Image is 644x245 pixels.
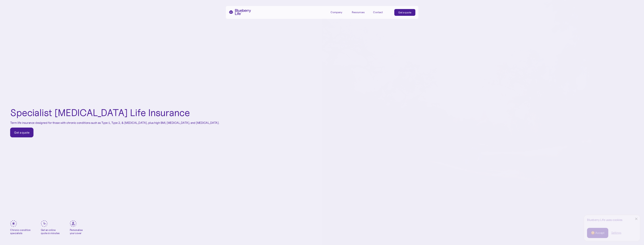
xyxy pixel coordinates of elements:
[591,231,604,235] div: 🍪 Accept
[352,11,365,14] div: Resources
[331,9,347,15] div: Company
[331,11,342,14] div: Company
[10,121,219,125] p: Term life insurance designed for those with chronic conditions such as Type 1, Type 2, & [MEDICAL...
[10,128,33,137] a: Get a quote
[587,228,608,238] a: 🍪 Accept
[10,108,190,118] h1: Specialist [MEDICAL_DATA] Life Insurance
[373,9,390,15] a: Contact
[229,9,251,15] a: home
[70,228,83,235] div: Personalise your cover
[373,11,383,14] div: Contact
[611,231,621,235] a: Settings
[587,218,637,222] div: Blueberry Life uses cookies
[41,228,60,235] div: Get an online quote in minutes
[352,9,369,15] div: Resources
[398,11,411,14] div: Get a quote
[10,228,31,235] div: Chronic condition specialists
[14,131,30,134] div: Get a quote
[633,215,640,223] a: Close Cookie Popup
[394,9,415,16] a: Get a quote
